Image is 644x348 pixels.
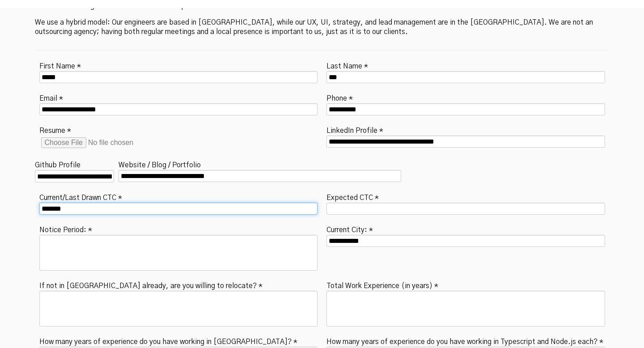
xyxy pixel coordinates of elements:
[35,18,610,37] p: We use a hybrid model: Our engineers are based in [GEOGRAPHIC_DATA], while our UX, UI, strategy, ...
[39,92,63,103] label: Email *
[39,279,263,291] label: If not in [GEOGRAPHIC_DATA] already, are you willing to relocate? *
[119,158,201,170] label: Website / Blog / Portfolio
[39,191,122,203] label: Current/Last Drawn CTC *
[326,223,373,235] label: Current City: *
[39,335,297,347] label: How many years of experience do you have working in [GEOGRAPHIC_DATA]? *
[326,279,438,291] label: Total Work Experience (in years) *
[35,158,80,170] label: Github Profile
[326,92,353,103] label: Phone *
[326,124,383,136] label: LinkedIn Profile *
[39,124,71,136] label: Resume *
[326,191,379,203] label: Expected CTC *
[326,335,603,347] label: How many years of experience do you have working in Typescript and Node.js each? *
[39,223,92,235] label: Notice Period: *
[39,59,81,71] label: First Name *
[326,59,368,71] label: Last Name *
